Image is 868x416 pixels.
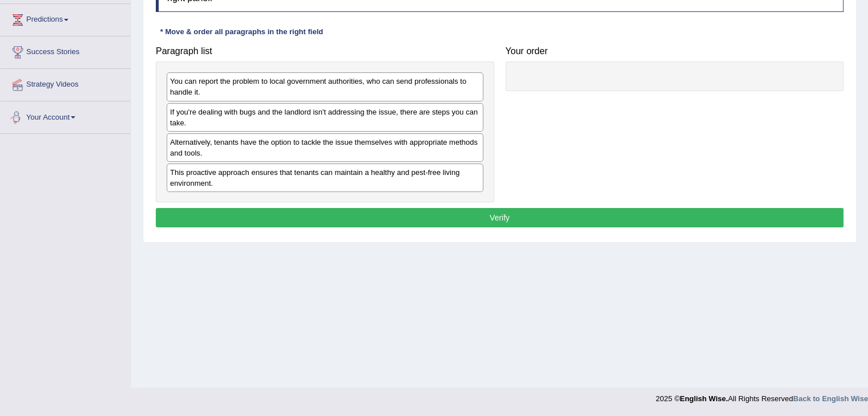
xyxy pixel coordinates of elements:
[656,388,868,404] div: 2025 © All Rights Reserved
[1,4,131,32] a: Predictions
[1,69,131,97] a: Strategy Videos
[156,26,328,37] div: * Move & order all paragraphs in the right field
[506,46,844,56] h4: Your order
[167,133,483,162] div: Alternatively, tenants have the option to tackle the issue themselves with appropriate methods an...
[167,164,483,192] div: This proactive approach ensures that tenants can maintain a healthy and pest-free living environm...
[156,46,494,56] h4: Paragraph list
[680,394,728,403] strong: English Wise.
[156,208,843,227] button: Verify
[793,394,868,403] a: Back to English Wise
[167,72,483,101] div: You can report the problem to local government authorities, who can send professionals to handle it.
[167,103,483,132] div: If you're dealing with bugs and the landlord isn't addressing the issue, there are steps you can ...
[1,101,131,130] a: Your Account
[1,36,131,65] a: Success Stories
